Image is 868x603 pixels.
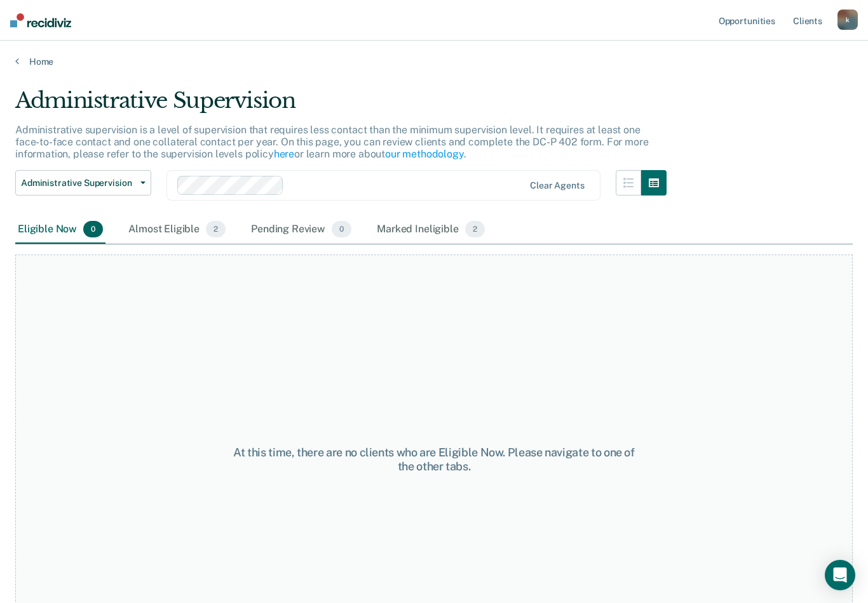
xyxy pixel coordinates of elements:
a: Home [15,56,853,67]
div: Almost Eligible2 [126,216,228,244]
span: Administrative Supervision [21,178,135,189]
span: 2 [206,221,226,237]
div: Open Intercom Messenger [825,560,855,590]
p: Administrative supervision is a level of supervision that requires less contact than the minimum ... [15,124,648,160]
div: Marked Ineligible2 [374,216,487,244]
div: Eligible Now0 [15,216,105,244]
span: 0 [83,221,103,237]
span: 0 [332,221,351,237]
div: At this time, there are no clients who are Eligible Now. Please navigate to one of the other tabs. [225,446,643,473]
img: Recidiviz [10,13,71,27]
button: Administrative Supervision [15,170,151,195]
div: Pending Review0 [248,216,354,244]
button: k [837,10,858,30]
a: our methodology [385,148,464,160]
span: 2 [465,221,485,237]
a: here [274,148,294,160]
div: Administrative Supervision [15,88,667,124]
div: Clear agents [530,180,584,191]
